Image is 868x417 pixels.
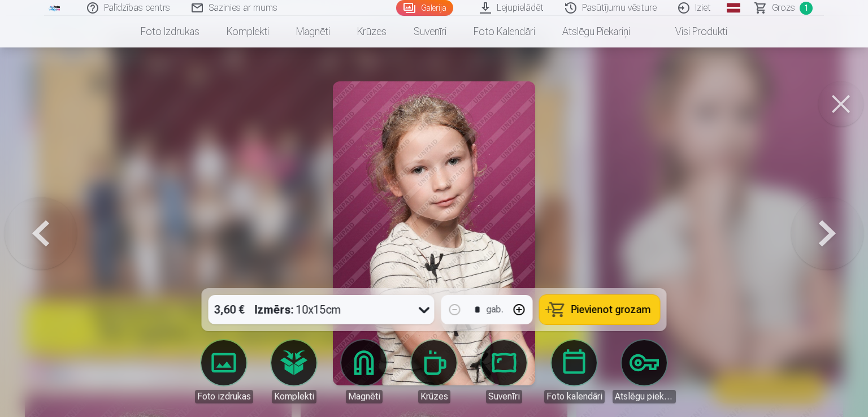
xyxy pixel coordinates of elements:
div: gab. [487,303,504,316]
a: Magnēti [283,16,344,47]
div: Atslēgu piekariņi [613,390,676,403]
a: Visi produkti [644,16,741,47]
strong: Izmērs : [255,302,294,318]
a: Suvenīri [472,340,536,403]
div: Magnēti [346,390,383,403]
a: Foto kalendāri [460,16,549,47]
a: Komplekti [213,16,283,47]
span: Pievienot grozam [571,305,651,315]
a: Krūzes [402,340,466,403]
div: 10x15cm [255,295,341,324]
a: Foto izdrukas [127,16,213,47]
a: Foto kalendāri [542,340,606,403]
div: 3,60 € [209,295,250,324]
span: Grozs [772,1,795,15]
div: Foto kalendāri [544,390,605,403]
a: Foto izdrukas [192,340,255,403]
a: Suvenīri [400,16,460,47]
div: Krūzes [418,390,450,403]
button: Pievienot grozam [540,295,660,324]
a: Komplekti [262,340,325,403]
img: /fa1 [49,5,61,11]
a: Magnēti [332,340,396,403]
a: Atslēgu piekariņi [549,16,644,47]
a: Atslēgu piekariņi [613,340,676,403]
div: Suvenīri [486,390,522,403]
div: Komplekti [272,390,316,403]
span: 1 [800,2,813,15]
div: Foto izdrukas [195,390,253,403]
a: Krūzes [344,16,400,47]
